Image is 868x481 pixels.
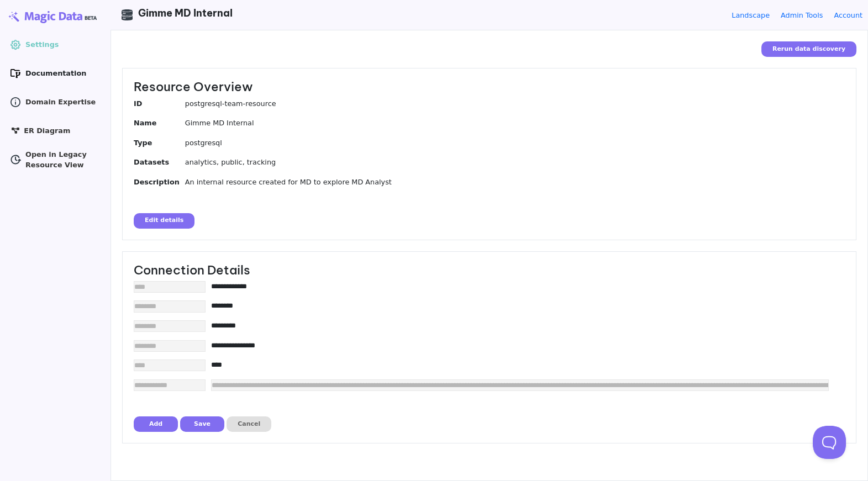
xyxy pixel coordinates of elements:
dt: ID [134,98,185,113]
span: Documentation [25,68,86,78]
a: Landscape [732,10,770,20]
input: edit label [134,379,206,391]
a: Account [834,10,862,20]
input: edit value [211,300,829,311]
input: edit value [211,340,829,351]
dt: Description [134,177,185,191]
a: Documentation [6,65,105,82]
span: Gimme MD Internal [138,7,233,19]
input: edit label [134,360,206,371]
button: Edit details [134,213,194,229]
img: Magic Data logo [6,8,105,25]
input: edit value [211,360,829,370]
dt: Type [134,138,185,152]
a: Admin Tools [781,10,823,20]
button: Cancel [227,416,271,432]
dt: Datasets [134,157,185,171]
input: edit value [211,320,829,331]
input: edit value [211,379,829,391]
dd: analytics, public, tracking [185,157,845,167]
h3: Resource Overview [134,80,845,94]
dd: postgresql-team-resource [185,98,845,109]
a: ER Diagram [6,122,105,140]
dd: postgresql [185,138,845,148]
button: Save [180,416,224,432]
a: Settings [6,36,105,54]
iframe: Toggle Customer Support [813,426,846,459]
dd: Gimme MD Internal [185,118,845,128]
button: Add [134,416,178,432]
h3: Connection Details [134,263,845,278]
input: edit label [134,320,206,332]
a: Domain Expertise [6,93,105,111]
a: Open in Legacy Resource View [6,151,105,168]
span: ER Diagram [24,125,70,136]
button: Rerun data discovery [761,41,856,57]
input: edit label [134,300,206,312]
span: Domain Expertise [25,97,96,107]
span: Open in Legacy Resource View [25,149,101,170]
span: Settings [25,39,59,50]
input: edit value [211,281,829,292]
dt: Name [134,118,185,132]
input: edit label [134,281,206,293]
dd: An internal resource created for MD to explore MD Analyst [185,177,845,187]
input: edit label [134,340,206,352]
